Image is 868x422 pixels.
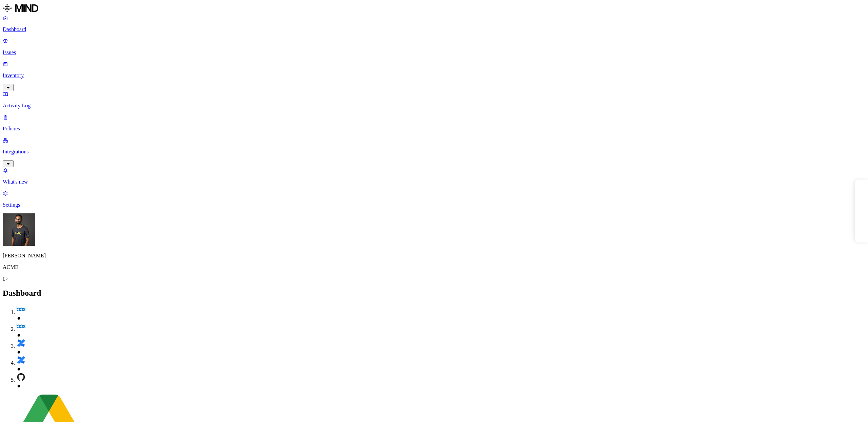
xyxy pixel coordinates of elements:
[3,26,865,33] p: Dashboard
[16,321,26,331] img: box.svg
[3,213,35,246] img: Amit Cohen
[3,126,865,132] p: Policies
[3,15,865,33] a: Dashboard
[3,91,865,109] a: Activity Log
[3,3,38,14] img: MIND
[3,289,865,298] h2: Dashboard
[3,264,865,270] p: ACME
[3,137,865,166] a: Integrations
[3,167,865,185] a: What's new
[16,304,26,314] img: box.svg
[3,49,865,56] p: Issues
[16,338,26,348] img: confluence.svg
[3,103,865,109] p: Activity Log
[3,61,865,90] a: Inventory
[16,372,26,382] img: github.svg
[3,38,865,56] a: Issues
[3,190,865,208] a: Settings
[3,202,865,208] p: Settings
[3,3,865,15] a: MIND
[3,114,865,132] a: Policies
[16,355,26,365] img: confluence.svg
[3,72,865,79] p: Inventory
[3,149,865,155] p: Integrations
[3,179,865,185] p: What's new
